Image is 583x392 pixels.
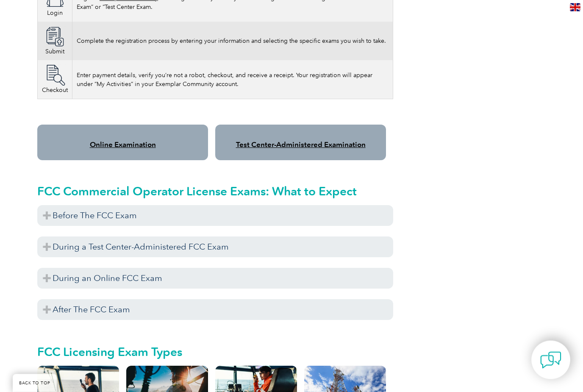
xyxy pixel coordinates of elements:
[72,22,393,61] td: Complete the registration process by entering your information and selecting the specific exams y...
[72,61,393,100] td: Enter payment details, verify you’re not a robot, checkout, and receive a receipt. Your registrat...
[13,374,57,392] a: BACK TO TOP
[38,61,72,100] td: Checkout
[37,268,393,289] h3: During an Online FCC Exam
[38,22,72,61] td: Submit
[37,185,393,198] h2: FCC Commercial Operator License Exams: What to Expect
[37,300,393,320] h3: After The FCC Exam
[37,237,393,258] h3: During a Test Center-Administered FCC Exam
[37,345,393,359] h2: FCC Licensing Exam Types
[37,206,393,226] h3: Before The FCC Exam
[90,141,156,149] a: Online Examination
[236,141,366,149] a: Test Center-Administered Examination
[540,350,561,371] img: contact-chat.png
[570,3,580,11] img: en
